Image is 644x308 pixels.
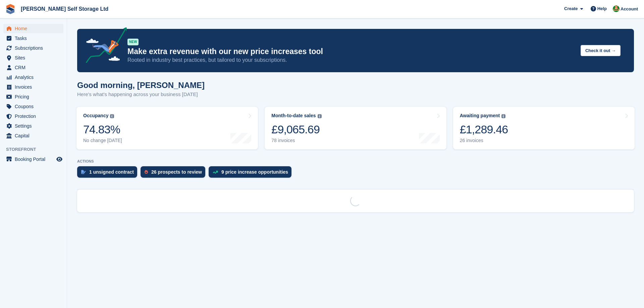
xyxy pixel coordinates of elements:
[209,166,295,181] a: 9 price increase opportunities
[77,159,634,164] p: ACTIONS
[15,53,55,62] span: Sites
[76,107,258,149] a: Occupancy 74.83% No change [DATE]
[460,123,508,136] div: £1,289.46
[271,138,321,143] div: 78 invoices
[621,6,638,12] span: Account
[501,114,505,118] img: icon-info-grey-7440780725fd019a000dd9b08b2336e03edf1995a4989e88bcd33f0948082b44.svg
[460,113,500,119] div: Awaiting payment
[3,155,63,164] a: menu
[127,39,139,45] div: NEW
[3,34,63,43] a: menu
[15,73,55,82] span: Analytics
[81,170,86,174] img: contract_signature_icon-13c848040528278c33f63329250d36e43548de30e8caae1d1a13099fd9432cc5.svg
[151,169,202,175] div: 26 prospects to review
[613,5,620,12] img: Joshua Wild
[3,24,63,33] a: menu
[581,45,621,56] button: Check it out →
[15,131,55,140] span: Capital
[221,169,288,175] div: 9 price increase opportunities
[141,166,209,181] a: 26 prospects to review
[3,82,63,92] a: menu
[453,107,635,149] a: Awaiting payment £1,289.46 26 invoices
[15,102,55,111] span: Coupons
[3,102,63,111] a: menu
[3,73,63,82] a: menu
[80,27,127,65] img: price-adjustments-announcement-icon-8257ccfd72463d97f412b2fc003d46551f7dbcb40ab6d574587a9cd5c0d94...
[213,171,218,174] img: price_increase_opportunities-93ffe204e8149a01c8c9dc8f82e8f89637d9d84a8eef4429ea346261dce0b2c0.svg
[15,155,55,164] span: Booking Portal
[3,43,63,53] a: menu
[89,169,134,175] div: 1 unsigned contract
[18,3,111,14] a: [PERSON_NAME] Self Storage Ltd
[318,114,322,118] img: icon-info-grey-7440780725fd019a000dd9b08b2336e03edf1995a4989e88bcd33f0948082b44.svg
[83,113,108,119] div: Occupancy
[460,138,508,143] div: 26 invoices
[15,121,55,131] span: Settings
[271,123,321,136] div: £9,065.69
[3,131,63,140] a: menu
[55,155,63,163] a: Preview store
[265,107,446,149] a: Month-to-date sales £9,065.69 78 invoices
[597,5,607,12] span: Help
[3,53,63,62] a: menu
[564,5,578,12] span: Create
[15,24,55,33] span: Home
[77,166,141,181] a: 1 unsigned contract
[3,92,63,101] a: menu
[5,4,15,14] img: stora-icon-8386f47178a22dfd0bd8f6a31ec36ba5ce8667c1dd55bd0f319d3a0aa187defe.svg
[3,121,63,131] a: menu
[110,114,114,118] img: icon-info-grey-7440780725fd019a000dd9b08b2336e03edf1995a4989e88bcd33f0948082b44.svg
[15,43,55,53] span: Subscriptions
[6,146,67,153] span: Storefront
[271,113,316,119] div: Month-to-date sales
[127,47,575,56] p: Make extra revenue with our new price increases tool
[15,82,55,92] span: Invoices
[83,123,122,136] div: 74.83%
[3,112,63,121] a: menu
[83,138,122,143] div: No change [DATE]
[77,81,205,90] h1: Good morning, [PERSON_NAME]
[15,112,55,121] span: Protection
[77,91,205,98] p: Here's what's happening across your business [DATE]
[145,170,148,174] img: prospect-51fa495bee0391a8d652442698ab0144808aea92771e9ea1ae160a38d050c398.svg
[15,34,55,43] span: Tasks
[15,92,55,101] span: Pricing
[127,56,575,64] p: Rooted in industry best practices, but tailored to your subscriptions.
[3,63,63,72] a: menu
[15,63,55,72] span: CRM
